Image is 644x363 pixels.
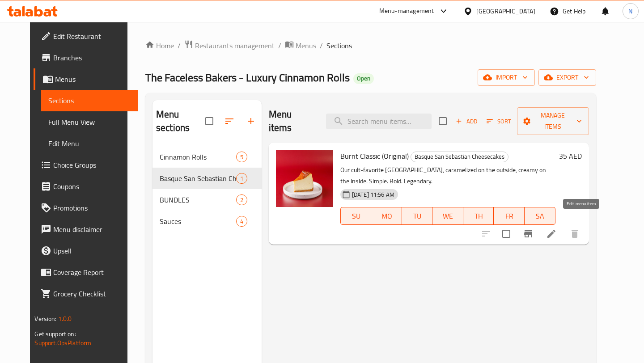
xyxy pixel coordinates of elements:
[406,210,429,223] span: TU
[628,6,632,16] span: N
[34,337,91,349] a: Support.OpsPlatform
[153,143,262,236] nav: Menu sections
[402,207,433,225] button: TU
[375,210,398,223] span: MO
[34,262,137,283] a: Coverage Report
[34,25,137,47] a: Edit Restaurant
[34,176,137,197] a: Coupons
[48,138,130,149] span: Edit Menu
[432,207,463,225] button: WE
[454,116,479,127] span: Add
[436,210,460,223] span: WE
[487,116,511,127] span: Sort
[237,153,247,161] span: 5
[564,223,585,245] button: delete
[53,245,130,256] span: Upsell
[53,52,130,63] span: Branches
[559,150,582,162] h6: 35 AED
[494,207,525,225] button: FR
[452,114,481,128] span: Add item
[160,173,236,184] div: Basque San Sebastian Cheesecakes
[178,40,181,51] li: /
[58,313,72,325] span: 1.0.0
[269,108,315,135] h2: Menu items
[53,224,130,235] span: Menu disclaimer
[237,217,247,226] span: 4
[53,160,130,170] span: Choice Groups
[160,216,236,227] span: Sauces
[463,207,494,225] button: TH
[160,152,236,162] span: Cinnamon Rolls
[236,194,247,205] div: items
[236,216,247,227] div: items
[153,168,262,189] div: Basque San Sebastian Cheesecakes1
[219,110,240,132] span: Sort sections
[34,197,137,219] a: Promotions
[156,108,205,135] h2: Menu sections
[236,152,247,162] div: items
[478,69,535,86] button: import
[34,328,76,340] span: Get support on:
[524,110,582,132] span: Manage items
[41,111,137,133] a: Full Menu View
[371,207,402,225] button: MO
[34,68,137,90] a: Menus
[340,149,409,163] span: Burnt Classic (Original)
[237,196,247,204] span: 2
[145,40,174,51] a: Home
[53,267,130,278] span: Coverage Report
[34,47,137,68] a: Branches
[53,31,130,42] span: Edit Restaurant
[546,72,589,83] span: export
[340,165,555,187] p: Our cult-favorite [GEOGRAPHIC_DATA], caramelized on the outside, creamy on the inside. Simple. Bo...
[344,210,368,223] span: SU
[276,150,333,207] img: Burnt Classic (Original)
[525,207,555,225] button: SA
[326,114,432,129] input: search
[184,40,275,51] a: Restaurants management
[285,40,316,51] a: Menus
[160,194,236,205] span: BUNDLES
[195,40,275,51] span: Restaurants management
[497,210,521,223] span: FR
[379,6,434,17] div: Menu-management
[340,207,371,225] button: SU
[41,90,137,111] a: Sections
[476,6,535,16] div: [GEOGRAPHIC_DATA]
[153,189,262,211] div: BUNDLES2
[240,110,262,132] button: Add section
[517,107,589,135] button: Manage items
[411,152,508,162] div: Basque San Sebastian Cheesecakes
[145,68,350,88] span: The Faceless Bakers - Luxury Cinnamon Rolls
[326,40,352,51] span: Sections
[153,146,262,168] div: Cinnamon Rolls5
[34,240,137,262] a: Upsell
[452,114,481,128] button: Add
[34,283,137,304] a: Grocery Checklist
[278,40,281,51] li: /
[153,211,262,232] div: Sauces4
[320,40,323,51] li: /
[467,210,491,223] span: TH
[353,73,374,84] div: Open
[53,288,130,299] span: Grocery Checklist
[48,95,130,106] span: Sections
[34,219,137,240] a: Menu disclaimer
[353,75,374,82] span: Open
[433,112,452,131] span: Select section
[145,40,596,51] nav: breadcrumb
[481,114,517,128] span: Sort items
[538,69,596,86] button: export
[48,117,130,127] span: Full Menu View
[484,114,513,128] button: Sort
[237,174,247,183] span: 1
[528,210,552,223] span: SA
[34,154,137,176] a: Choice Groups
[296,40,316,51] span: Menus
[41,133,137,154] a: Edit Menu
[53,203,130,213] span: Promotions
[411,152,508,162] span: Basque San Sebastian Cheesecakes
[348,190,398,199] span: [DATE] 11:56 AM
[55,74,130,84] span: Menus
